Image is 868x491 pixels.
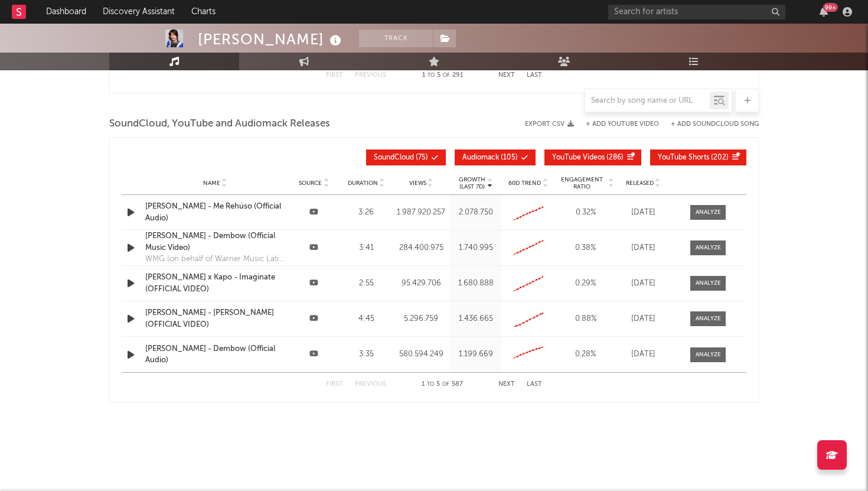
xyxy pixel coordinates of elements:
[557,278,614,290] div: 0.29 %
[396,242,447,254] div: 284.400.975
[650,149,746,165] button: YouTube Shorts(202)
[557,313,614,325] div: 0.88 %
[462,154,499,161] span: Audiomack
[145,307,285,330] a: [PERSON_NAME] - [PERSON_NAME] (OFFICIAL VIDEO)
[823,3,838,12] div: 99 +
[557,207,614,219] div: 0.32 %
[145,343,285,366] a: [PERSON_NAME] - Dembow (Official Audio)
[410,69,475,83] div: 1 5 291
[619,349,667,360] div: [DATE]
[525,121,574,128] button: Export CSV
[374,154,414,161] span: SoundCloud
[498,381,515,388] button: Next
[452,278,499,290] div: 1.680.888
[410,378,475,392] div: 1 5 587
[145,272,285,295] a: [PERSON_NAME] x Kapo - Imagínate (OFFICIAL VIDEO)
[326,72,343,79] button: First
[109,117,330,131] span: SoundCloud, YouTube and Audiomack Releases
[396,313,447,325] div: 5.296.759
[462,154,518,161] span: ( 105 )
[557,349,614,360] div: 0.28 %
[557,176,606,190] span: Engagement Ratio
[145,230,285,253] a: [PERSON_NAME] - Dembow (Official Music Video)
[619,313,667,325] div: [DATE]
[343,278,390,290] div: 2:55
[498,72,515,79] button: Next
[366,149,446,165] button: SoundCloud(75)
[659,121,759,128] button: + Add SoundCloud Song
[355,381,386,388] button: Previous
[145,201,285,224] a: [PERSON_NAME] - Me Rehúso (Official Audio)
[658,154,709,161] span: YouTube Shorts
[452,313,499,325] div: 1.436.665
[374,154,428,161] span: ( 75 )
[326,381,343,388] button: First
[443,73,450,78] span: of
[527,72,542,79] button: Last
[619,278,667,290] div: [DATE]
[428,73,435,78] span: to
[552,154,605,161] span: YouTube Videos
[544,149,641,165] button: YouTube Videos(286)
[671,121,759,128] button: + Add SoundCloud Song
[459,183,485,190] p: (Last 7d)
[508,180,541,187] span: 60D Trend
[455,149,536,165] button: Audiomack(105)
[299,180,322,187] span: Source
[619,242,667,254] div: [DATE]
[203,180,220,187] span: Name
[585,96,710,106] input: Search by song name or URL
[359,30,433,47] button: Track
[452,207,499,219] div: 2.078.750
[348,180,378,187] span: Duration
[343,313,390,325] div: 4:45
[409,180,426,187] span: Views
[608,5,785,19] input: Search for artists
[198,30,344,49] div: [PERSON_NAME]
[459,176,485,183] p: Growth
[574,121,659,128] div: + Add YouTube Video
[626,180,654,187] span: Released
[658,154,729,161] span: ( 202 )
[396,278,447,290] div: 95.429.706
[343,349,390,360] div: 3:35
[343,242,390,254] div: 3:41
[552,154,624,161] span: ( 286 )
[355,72,386,79] button: Previous
[452,242,499,254] div: 1.740.995
[527,381,542,388] button: Last
[396,349,447,360] div: 580.594.249
[619,207,667,219] div: [DATE]
[343,207,390,219] div: 3:26
[145,253,285,265] div: WMG (on behalf of Warner Music Latina); Sony ATV Publishing, CMRRA, LatinAutorPerf, SOLAR Music R...
[586,121,659,128] button: + Add YouTube Video
[557,242,614,254] div: 0.38 %
[427,382,434,387] span: to
[452,349,499,360] div: 1.199.669
[396,207,447,219] div: 1.987.920.257
[442,382,449,387] span: of
[820,7,828,17] button: 99+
